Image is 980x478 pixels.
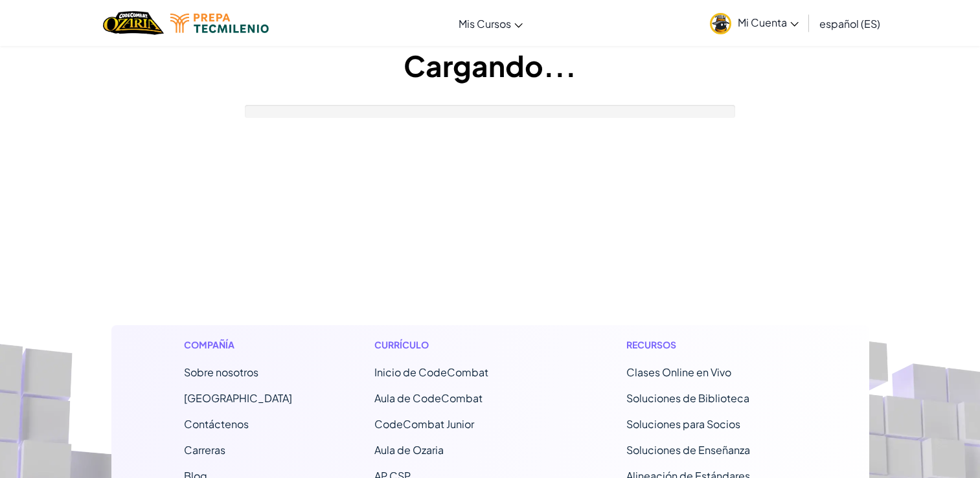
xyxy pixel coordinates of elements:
img: Home [103,10,163,36]
a: Aula de Ozaria [374,443,444,457]
a: Clases Online en Vivo [626,365,731,379]
a: Mis Cursos [452,6,529,41]
a: Sobre nosotros [184,365,258,379]
a: Soluciones de Biblioteca [626,391,749,405]
a: Soluciones de Enseñanza [626,443,750,457]
span: Mi Cuenta [738,16,799,29]
h1: Recursos [626,338,797,352]
a: español (ES) [813,6,887,41]
a: Soluciones para Socios [626,417,740,431]
a: Ozaria by CodeCombat logo [103,10,163,36]
a: CodeCombat Junior [374,417,474,431]
a: [GEOGRAPHIC_DATA] [184,391,292,405]
span: español (ES) [819,17,880,30]
h1: Compañía [184,338,292,352]
span: Inicio de CodeCombat [374,365,488,379]
img: avatar [710,13,731,34]
img: Tecmilenio logo [170,14,269,33]
a: Mi Cuenta [703,3,805,43]
a: Aula de CodeCombat [374,391,483,405]
span: Contáctenos [184,417,249,431]
a: Carreras [184,443,225,457]
span: Mis Cursos [459,17,511,30]
h1: Currículo [374,338,545,352]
